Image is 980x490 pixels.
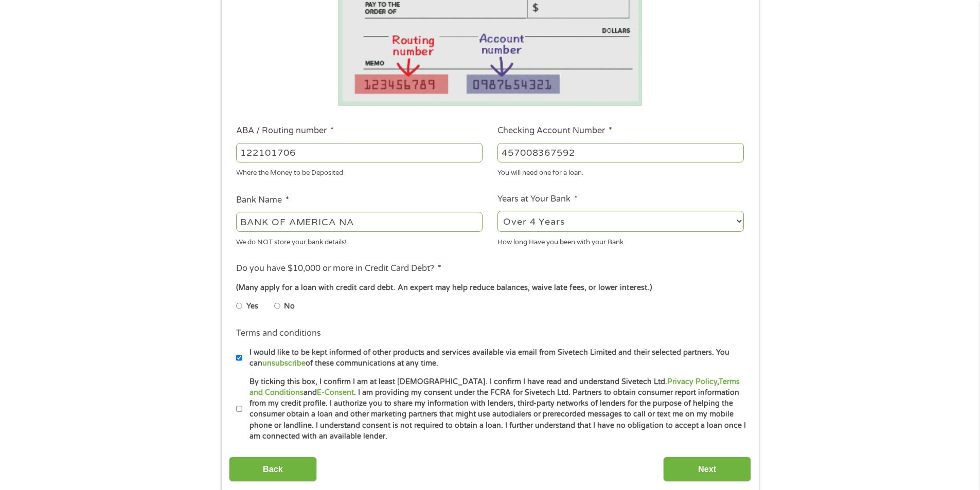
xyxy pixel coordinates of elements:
[663,457,751,482] input: Next
[497,233,744,247] div: How long Have you been with your Bank
[497,143,744,162] input: 345634636
[236,282,743,294] div: (Many apply for a loan with credit card debt. An expert may help reduce balances, waive late fees...
[262,359,306,368] a: unsubscribe
[236,328,321,339] label: Terms and conditions
[236,195,289,206] label: Bank Name
[497,194,578,205] label: Years at Your Bank
[236,233,483,247] div: We do NOT store your bank details!
[250,377,740,397] a: Terms and Conditions
[246,301,258,312] label: Yes
[497,165,744,178] div: You will need one for a loan.
[242,347,747,369] label: I would like to be kept informed of other products and services available via email from Sivetech...
[229,457,317,482] input: Back
[236,263,441,274] label: Do you have $10,000 or more in Credit Card Debt?
[667,377,717,386] a: Privacy Policy
[284,301,295,312] label: No
[497,125,612,136] label: Checking Account Number
[236,165,483,178] div: Where the Money to be Deposited
[236,125,334,136] label: ABA / Routing number
[242,376,747,442] label: By ticking this box, I confirm I am at least [DEMOGRAPHIC_DATA]. I confirm I have read and unders...
[236,143,483,162] input: 263177916
[317,388,354,397] a: E-Consent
